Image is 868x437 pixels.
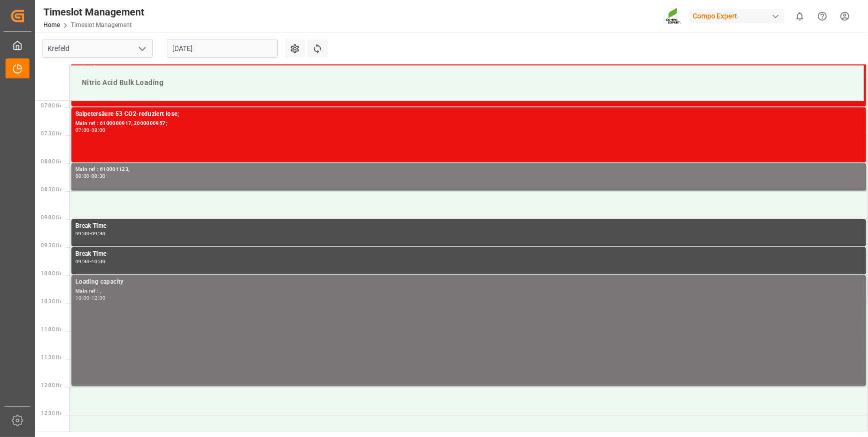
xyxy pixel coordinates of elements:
div: Main ref : , [75,287,862,296]
div: - [90,259,91,264]
div: 09:30 [75,259,90,264]
button: open menu [134,41,149,56]
div: Nitric Acid Bulk Loading [78,73,856,92]
button: Help Center [811,5,834,27]
div: Main ref : 6100000917, 2000000957; [75,119,862,128]
div: Break Time [75,249,862,259]
div: 07:00 [75,128,90,132]
input: Type to search/select [42,39,153,58]
div: 10:00 [75,296,90,300]
div: Loading capacity [75,277,862,287]
span: 11:30 Hr [41,355,61,360]
span: 10:00 Hr [41,271,61,276]
span: 07:30 Hr [41,131,61,136]
div: - [90,174,91,178]
button: show 0 new notifications [789,5,811,27]
div: Break Time [75,221,862,231]
div: Main ref : 610001123, [75,165,862,174]
div: Timeslot Management [43,4,144,19]
div: - [90,296,91,300]
img: Screenshot%202023-09-29%20at%2010.02.21.png_1712312052.png [666,7,682,25]
span: 11:00 Hr [41,327,61,332]
input: DD.MM.YYYY [167,39,278,58]
div: 08:00 [91,128,106,132]
div: Compo Expert [689,9,785,23]
div: 12:00 [91,296,106,300]
div: 08:00 [75,174,90,178]
span: 07:00 Hr [41,103,61,108]
div: 09:00 [75,231,90,236]
span: 10:30 Hr [41,299,61,304]
span: 09:30 Hr [41,243,61,248]
span: 12:30 Hr [41,411,61,416]
button: Compo Expert [689,6,789,25]
div: 09:30 [91,231,106,236]
div: 10:00 [91,259,106,264]
span: 08:30 Hr [41,187,61,192]
span: 09:00 Hr [41,215,61,220]
div: - [90,231,91,236]
div: - [90,128,91,132]
div: 08:30 [91,174,106,178]
div: Salpetersäure 53 CO2-reduziert lose; [75,109,862,119]
span: 08:00 Hr [41,159,61,164]
a: Home [43,21,60,28]
span: 12:00 Hr [41,383,61,388]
